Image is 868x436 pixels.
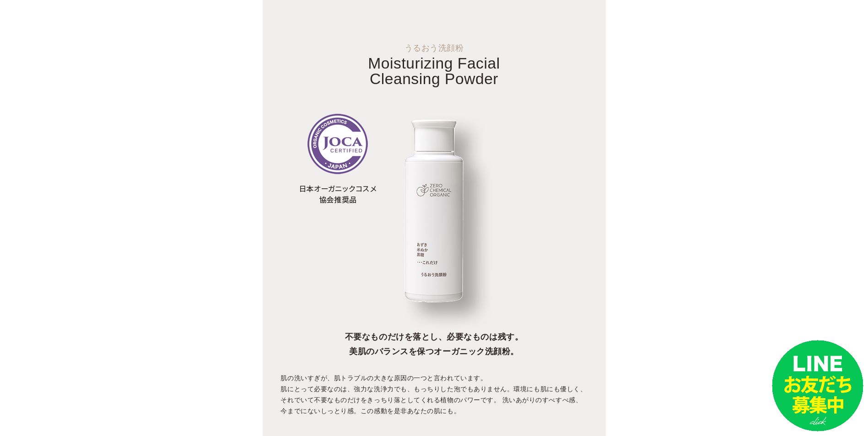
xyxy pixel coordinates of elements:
[263,44,606,52] small: うるおう洗顔粉
[772,340,863,431] img: small_line.png
[263,330,606,359] h3: 不要なものだけを落とし、必要なものは残す。 美肌のバランスを保つオーガニック洗顔粉。
[263,114,606,330] img: うるおう洗顔粉
[263,373,606,417] p: 肌の洗いすぎが、肌トラブルの大きな原因の一つと言われています。 肌にとって必要なのは、強力な洗浄力でも、もっちりした泡でもありません。環境にも肌にも優しく、それでいて不要なものだけをきっちり落と...
[368,55,500,87] span: Moisturizing Facial Cleansing Powder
